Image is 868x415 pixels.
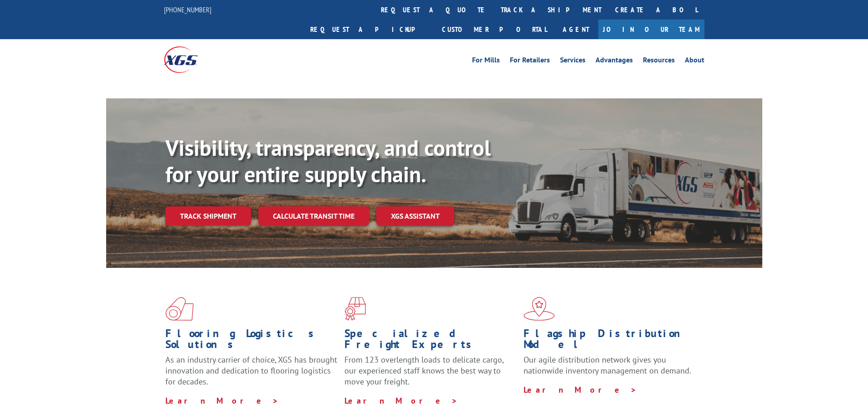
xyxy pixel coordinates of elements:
[165,328,338,354] h1: Flooring Logistics Solutions
[685,56,704,67] a: About
[344,395,458,406] a: Learn More >
[560,56,586,67] a: Services
[165,395,279,406] a: Learn More >
[435,20,554,39] a: Customer Portal
[524,297,555,321] img: xgs-icon-flagship-distribution-model-red
[165,133,491,188] b: Visibility, transparency, and control for your entire supply chain.
[524,354,691,376] span: Our agile distribution network gives you nationwide inventory management on demand.
[165,354,337,387] span: As an industry carrier of choice, XGS has brought innovation and dedication to flooring logistics...
[598,20,704,39] a: Join Our Team
[303,20,435,39] a: Request a pickup
[510,56,550,67] a: For Retailers
[596,56,633,67] a: Advantages
[472,56,500,67] a: For Mills
[344,328,517,354] h1: Specialized Freight Experts
[344,354,517,395] p: From 123 overlength loads to delicate cargo, our experienced staff knows the best way to move you...
[524,384,637,395] a: Learn More >
[165,297,194,321] img: xgs-icon-total-supply-chain-intelligence-red
[344,297,366,321] img: xgs-icon-focused-on-flooring-red
[376,206,454,226] a: XGS ASSISTANT
[165,206,251,225] a: Track shipment
[554,20,598,39] a: Agent
[258,206,369,226] a: Calculate transit time
[524,328,696,354] h1: Flagship Distribution Model
[164,5,211,14] a: [PHONE_NUMBER]
[643,56,675,67] a: Resources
